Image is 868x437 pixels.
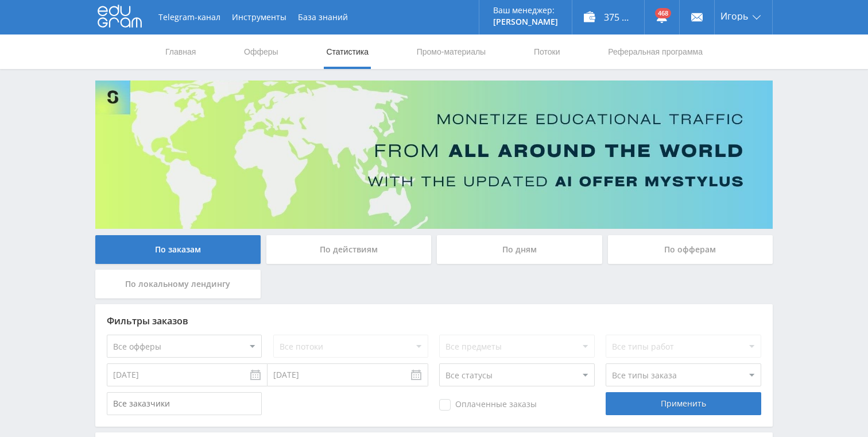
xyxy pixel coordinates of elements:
[325,34,370,69] a: Статистика
[95,270,261,298] div: По локальному лендингу
[533,34,561,69] a: Потоки
[107,316,761,326] div: Фильтры заказов
[164,34,197,69] a: Главная
[606,392,761,415] div: Применить
[95,80,773,229] img: Banner
[720,11,748,21] span: Игорь
[493,6,558,15] p: Ваш менеджер:
[608,235,773,264] div: По офферам
[493,17,558,26] p: [PERSON_NAME]
[416,34,487,69] a: Промо-материалы
[107,392,262,415] input: Все заказчики
[439,399,537,411] span: Оплаченные заказы
[95,235,261,264] div: По заказам
[437,235,602,264] div: По дням
[243,34,280,69] a: Офферы
[266,235,432,264] div: По действиям
[607,34,704,69] a: Реферальная программа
